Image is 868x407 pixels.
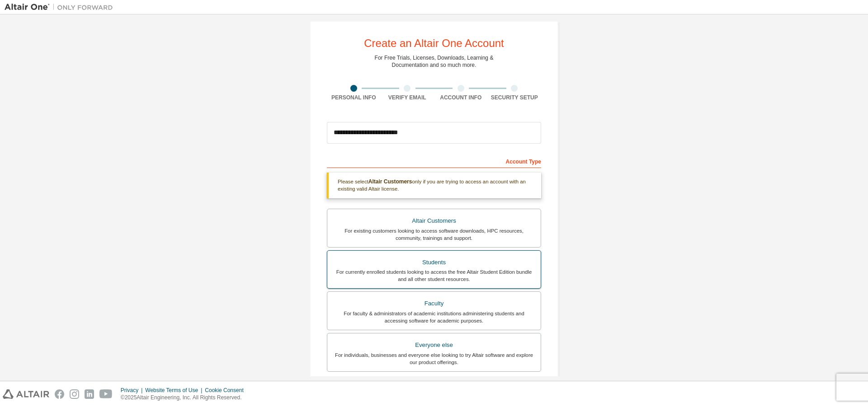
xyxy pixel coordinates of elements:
[121,387,145,394] div: Privacy
[55,389,64,399] img: facebook.svg
[488,94,542,101] div: Security Setup
[327,154,541,168] div: Account Type
[145,387,205,394] div: Website Terms of Use
[381,94,434,101] div: Verify Email
[327,173,541,198] div: Please select only if you are trying to access an account with an existing valid Altair license.
[5,3,118,12] img: Altair One
[327,94,381,101] div: Personal Info
[333,339,535,351] div: Everyone else
[333,351,535,366] div: For individuals, businesses and everyone else looking to try Altair software and explore our prod...
[3,389,49,399] img: altair_logo.svg
[333,215,535,227] div: Altair Customers
[333,310,535,324] div: For faculty & administrators of academic institutions administering students and accessing softwa...
[368,178,412,185] b: Altair Customers
[85,389,94,399] img: linkedin.svg
[375,54,494,69] div: For Free Trials, Licenses, Downloads, Learning & Documentation and so much more.
[434,94,488,101] div: Account Info
[364,38,504,49] div: Create an Altair One Account
[70,389,79,399] img: instagram.svg
[99,389,113,399] img: youtube.svg
[333,297,535,310] div: Faculty
[333,268,535,283] div: For currently enrolled students looking to access the free Altair Student Edition bundle and all ...
[333,227,535,242] div: For existing customers looking to access software downloads, HPC resources, community, trainings ...
[333,256,535,269] div: Students
[205,387,249,394] div: Cookie Consent
[121,394,249,402] p: © 2025 Altair Engineering, Inc. All Rights Reserved.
